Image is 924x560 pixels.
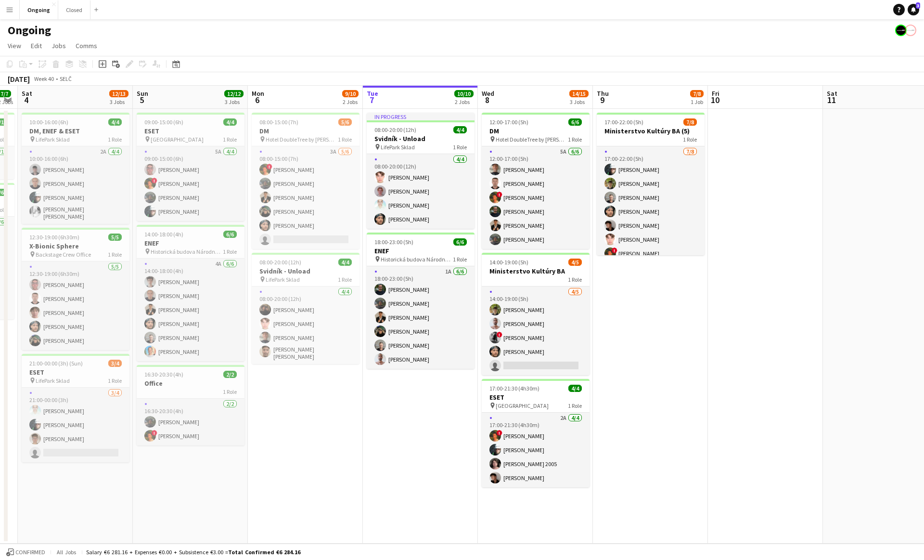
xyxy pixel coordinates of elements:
[108,251,122,258] span: 1 Role
[32,75,56,82] span: Week 40
[489,118,528,126] span: 12:00-17:00 (5h)
[827,89,837,98] span: Sat
[453,143,467,151] span: 1 Role
[568,402,582,409] span: 1 Role
[20,0,58,19] button: Ongoing
[338,118,352,126] span: 5/6
[72,39,101,52] a: Comms
[29,234,79,241] span: 12:30-19:00 (6h30m)
[110,98,128,105] div: 3 Jobs
[568,118,582,126] span: 6/6
[482,253,590,375] div: 14:00-19:00 (5h)4/5Ministerstvo Kultúry BA1 Role4/514:00-19:00 (5h)[PERSON_NAME][PERSON_NAME]![PE...
[22,368,129,377] h3: ESET
[31,41,42,50] span: Edit
[108,234,122,241] span: 5/5
[367,113,475,229] app-job-card: In progress08:00-20:00 (12h)4/4Svidník - Unload LifePark Sklad1 Role4/408:00-20:00 (12h)[PERSON_N...
[86,548,300,556] div: Salary €6 281.16 + Expenses €0.00 + Subsistence €3.00 =
[152,430,157,436] span: !
[22,113,129,224] app-job-card: 10:00-16:00 (6h)4/4DM, ENEF & ESET LifePark Sklad1 Role2A4/410:00-16:00 (6h)[PERSON_NAME][PERSON_...
[691,98,703,105] div: 1 Job
[710,94,719,105] span: 10
[22,354,129,462] div: 21:00-00:00 (3h) (Sun)3/4ESET LifePark Sklad1 Role3/421:00-00:00 (3h)[PERSON_NAME][PERSON_NAME][P...
[108,136,122,143] span: 1 Role
[365,94,378,105] span: 7
[137,399,244,445] app-card-role: 2/216:30-20:30 (4h)[PERSON_NAME]![PERSON_NAME]
[612,247,617,253] span: !
[8,41,21,50] span: View
[4,39,25,52] a: View
[108,377,122,384] span: 1 Role
[597,146,705,277] app-card-role: 7/817:00-22:00 (5h)[PERSON_NAME][PERSON_NAME][PERSON_NAME][PERSON_NAME][PERSON_NAME][PERSON_NAME]...
[597,89,609,98] span: Thu
[152,178,157,183] span: !
[604,118,643,126] span: 17:00-22:00 (5h)
[570,98,588,105] div: 3 Jobs
[496,402,549,409] span: [GEOGRAPHIC_DATA]
[252,267,359,275] h3: Svidník - Unload
[568,385,582,392] span: 4/4
[137,365,244,445] div: 16:30-20:30 (4h)2/2Office1 Role2/216:30-20:30 (4h)[PERSON_NAME]![PERSON_NAME]
[905,25,916,36] app-user-avatar: Backstage Crew
[597,113,705,255] div: 17:00-22:00 (5h)7/8Ministerstvo Kultúry BA (5)1 Role7/817:00-22:00 (5h)[PERSON_NAME][PERSON_NAME]...
[48,39,70,52] a: Jobs
[338,259,352,266] span: 4/4
[259,259,301,266] span: 08:00-20:00 (12h)
[228,548,300,556] span: Total Confirmed €6 284.16
[497,430,502,436] span: !
[8,74,30,84] div: [DATE]
[137,127,244,135] h3: ESET
[367,247,475,255] h3: ENEF
[252,287,359,364] app-card-role: 4/408:00-20:00 (12h)[PERSON_NAME][PERSON_NAME][PERSON_NAME][PERSON_NAME] [PERSON_NAME]
[252,113,359,249] app-job-card: 08:00-15:00 (7h)5/6DM Hotel DoubleTree by [PERSON_NAME]1 Role3A5/608:00-15:00 (7h)![PERSON_NAME][...
[144,118,183,126] span: 09:00-15:00 (6h)
[252,253,359,364] div: 08:00-20:00 (12h)4/4Svidník - Unload LifePark Sklad1 Role4/408:00-20:00 (12h)[PERSON_NAME][PERSON...
[109,90,128,97] span: 12/13
[712,89,719,98] span: Fri
[367,233,475,369] app-job-card: 18:00-23:00 (5h)6/6ENEF Historická budova Národnej rady SR1 Role1A6/618:00-23:00 (5h)[PERSON_NAME...
[482,146,590,249] app-card-role: 5A6/612:00-17:00 (5h)[PERSON_NAME][PERSON_NAME]![PERSON_NAME][PERSON_NAME][PERSON_NAME][PERSON_NAME]
[482,413,590,487] app-card-role: 2A4/417:00-21:30 (4h30m)![PERSON_NAME][PERSON_NAME][PERSON_NAME] 2005[PERSON_NAME]
[108,360,122,367] span: 3/4
[908,4,919,15] a: 3
[343,98,358,105] div: 2 Jobs
[497,192,502,197] span: !
[5,547,47,558] button: Confirmed
[22,146,129,224] app-card-role: 2A4/410:00-16:00 (6h)[PERSON_NAME][PERSON_NAME][PERSON_NAME][PERSON_NAME] [PERSON_NAME]
[482,127,590,135] h3: DM
[252,89,264,98] span: Mon
[137,89,148,98] span: Sun
[250,94,264,105] span: 6
[453,238,467,246] span: 6/6
[15,549,45,556] span: Confirmed
[489,385,539,392] span: 17:00-21:30 (4h30m)
[690,90,704,97] span: 7/8
[825,94,837,105] span: 11
[374,238,413,246] span: 18:00-23:00 (5h)
[225,98,243,105] div: 3 Jobs
[108,118,122,126] span: 4/4
[151,248,223,255] span: Historická budova Národnej rady SR
[22,242,129,250] h3: X-Bionic Sphere
[137,113,244,221] app-job-card: 09:00-15:00 (6h)4/4ESET [GEOGRAPHIC_DATA]1 Role5A4/409:00-15:00 (6h)[PERSON_NAME]![PERSON_NAME][P...
[480,94,494,105] span: 8
[8,23,51,38] h1: Ongoing
[36,251,91,258] span: Backstage Crew Office
[374,126,416,133] span: 08:00-20:00 (12h)
[223,388,237,395] span: 1 Role
[338,136,352,143] span: 1 Role
[29,360,83,367] span: 21:00-00:00 (3h) (Sun)
[223,136,237,143] span: 1 Role
[482,379,590,487] div: 17:00-21:30 (4h30m)4/4ESET [GEOGRAPHIC_DATA]1 Role2A4/417:00-21:30 (4h30m)![PERSON_NAME][PERSON_N...
[683,118,697,126] span: 7/8
[76,41,97,50] span: Comms
[252,146,359,249] app-card-role: 3A5/608:00-15:00 (7h)![PERSON_NAME][PERSON_NAME][PERSON_NAME][PERSON_NAME][PERSON_NAME]
[568,276,582,283] span: 1 Role
[223,231,237,238] span: 6/6
[36,377,70,384] span: LifePark Sklad
[597,127,705,135] h3: Ministerstvo Kultúry BA (5)
[58,0,90,19] button: Closed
